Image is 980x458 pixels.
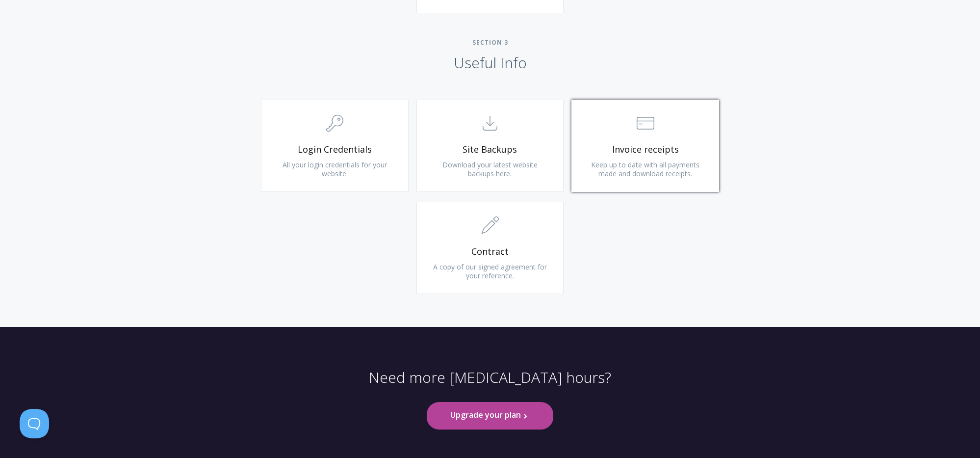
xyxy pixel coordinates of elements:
[20,409,49,438] iframe: Toggle Customer Support
[416,202,564,294] a: Contract A copy of our signed agreement for your reference.
[276,144,393,155] span: Login Credentials
[416,100,564,192] a: Site Backups Download your latest website backups here.
[432,246,549,257] span: Contract
[587,144,704,155] span: Invoice receipts
[369,368,611,403] p: Need more [MEDICAL_DATA] hours?
[432,144,549,155] span: Site Backups
[283,160,387,178] span: All your login credentials for your website.
[591,160,699,178] span: Keep up to date with all payments made and download receipts.
[433,262,547,280] span: A copy of our signed agreement for your reference.
[442,160,538,178] span: Download your latest website backups here.
[427,402,553,429] a: Upgrade your plan
[571,100,719,192] a: Invoice receipts Keep up to date with all payments made and download receipts.
[261,100,409,192] a: Login Credentials All your login credentials for your website.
